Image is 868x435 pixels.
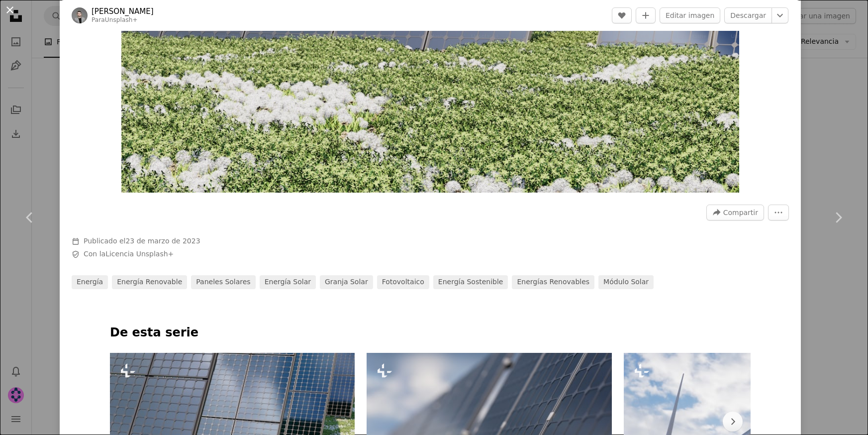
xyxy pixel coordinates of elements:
a: Energía sostenible [433,275,508,289]
button: Editar imagen [660,7,720,23]
p: De esta serie [110,325,751,341]
button: Más acciones [768,205,789,220]
button: desplazar lista a la derecha [723,412,743,432]
a: [PERSON_NAME] [92,6,154,16]
span: Publicado el [84,237,200,245]
div: Para [92,16,154,24]
a: fotovoltaico [377,275,429,289]
button: Compartir esta imagen [706,205,764,220]
span: Con la [84,249,174,259]
a: Granja solar [320,275,373,289]
button: Me gusta [612,7,632,23]
a: módulo solar [598,275,654,289]
a: Descargar [724,7,772,23]
a: Una fila de paneles solares sentados en la parte superior de un campo cubierto de hierba [110,417,355,426]
a: Siguiente [808,170,868,265]
a: energía renovable [112,275,187,289]
a: Unsplash+ [105,16,138,23]
a: Un primer plano de un campo de hierba con un edificio al fondo [367,417,611,426]
time: 23 de marzo de 2023, 13:21:21 CET [125,237,200,245]
a: energía [72,275,108,289]
img: Ve al perfil de Kamran Abdullayev [72,7,88,23]
a: energía solar [260,275,316,289]
button: Elegir el tamaño de descarga [772,7,788,23]
button: Añade a la colección [636,7,656,23]
a: Paneles solares [191,275,255,289]
a: Energías renovables [512,275,594,289]
a: Licencia Unsplash+ [105,250,174,258]
span: Compartir [723,205,758,220]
